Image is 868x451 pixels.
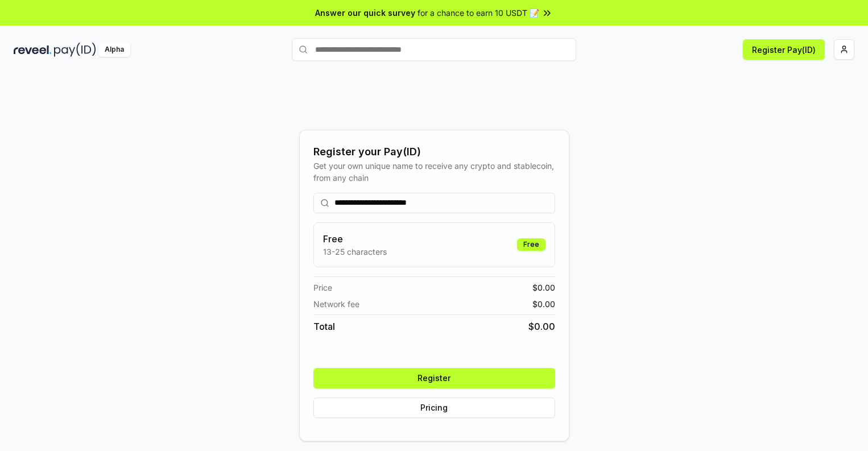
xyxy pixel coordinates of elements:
[323,232,387,246] h3: Free
[313,298,359,310] span: Network fee
[98,43,130,57] div: Alpha
[418,7,539,19] span: for a chance to earn 10 USDT 📝
[315,7,415,19] span: Answer our quick survey
[313,144,555,160] div: Register your Pay(ID)
[313,368,555,388] button: Register
[54,43,96,57] img: pay_id
[313,320,335,333] span: Total
[517,238,545,251] div: Free
[532,298,555,310] span: $ 0.00
[14,43,52,57] img: reveel_dark
[313,282,332,293] span: Price
[323,246,387,258] p: 13-25 characters
[528,320,555,333] span: $ 0.00
[313,160,555,184] div: Get your own unique name to receive any crypto and stablecoin, from any chain
[313,398,555,418] button: Pricing
[743,39,825,60] button: Register Pay(ID)
[532,282,555,293] span: $ 0.00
